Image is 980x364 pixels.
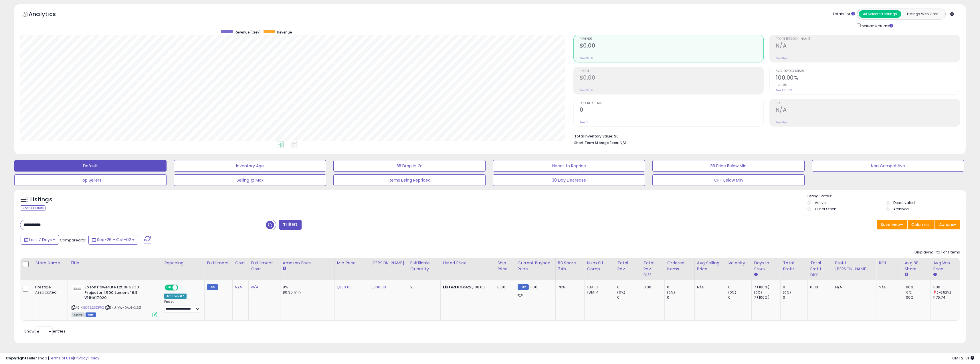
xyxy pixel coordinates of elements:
button: Columns [908,220,935,229]
small: Prev: $0.00 [580,56,593,60]
div: N/A [879,285,898,290]
div: Current Buybox Price [518,260,553,272]
small: FBM [207,284,218,290]
div: 0 [728,295,751,300]
div: Listed Price [443,260,492,266]
div: 0 [783,285,807,290]
h2: 100.00% [776,74,960,82]
div: Cost [235,260,246,266]
small: Prev: 0 [580,121,588,124]
div: Store Name [35,260,65,266]
button: Sep-26 - Oct-02 [88,235,138,245]
div: 0.00 [810,285,828,290]
div: 8% [283,285,330,290]
div: Total Rev. [617,260,638,272]
div: FBM: 4 [587,290,610,295]
div: 7 (100%) [754,295,780,300]
button: Listings With Cost [901,10,944,18]
b: Listed Price: [443,284,469,290]
div: Total Profit [783,260,805,272]
div: Displaying 1 to 1 of 1 items [914,250,960,255]
span: Show: entries [24,328,66,334]
span: Revenue [580,38,764,41]
button: Items Being Repriced [333,174,486,186]
div: Avg Selling Price [697,260,723,272]
button: Last 7 Days [21,235,59,245]
div: ASIN: [72,285,157,316]
span: Profit [580,70,764,73]
button: CPT Below Min [652,174,805,186]
span: Sep-26 - Oct-02 [97,237,131,243]
span: Profit [PERSON_NAME] [776,38,960,41]
div: 0 [728,285,751,290]
div: $1,100.00 [443,285,490,290]
a: 1,300.00 [371,284,386,290]
img: 11Yhv-QicWL._SL40_.jpg [72,285,83,292]
span: OFF [177,285,187,290]
span: 1100 [530,284,537,290]
div: Min Price [337,260,367,266]
small: Prev: N/A [776,56,787,60]
label: Archived [893,206,909,211]
div: $0.30 min [283,290,330,295]
div: 100% [904,285,930,290]
li: $0 [574,132,956,139]
small: FBM [518,284,529,290]
div: Totals For [833,11,855,17]
span: Last 7 Days [29,237,52,243]
h2: $0.00 [580,74,764,82]
div: Profit [PERSON_NAME] [835,260,874,272]
div: Preset: [164,300,200,313]
h2: $0.00 [580,42,764,50]
div: Fulfillable Quantity [410,260,438,272]
label: Deactivated [893,200,915,205]
div: Ordered Items [667,260,692,272]
small: Avg Win Price. [933,272,937,277]
small: (0%) [617,290,625,295]
a: 1,300.00 [337,284,352,290]
span: Ordered Items [580,102,764,105]
small: Amazon Fees. [283,266,286,271]
button: Filters [279,220,301,230]
div: Amazon Fees [283,260,332,266]
span: ON [165,285,173,290]
span: All listings currently available for purchase on Amazon [72,312,85,317]
div: Ship Price [497,260,513,272]
span: Columns [911,222,929,227]
div: Days In Stock [754,260,778,272]
strong: Copyright [6,355,27,361]
h5: Listings [30,196,52,204]
small: (0%) [728,290,736,295]
b: Total Inventory Value: [574,134,613,139]
a: Terms of Use [49,355,73,361]
small: Avg BB Share. [904,272,908,277]
small: (0%) [754,290,762,295]
span: Revenue (prev) [235,30,261,35]
label: Active [815,200,825,205]
div: 1100 [933,285,960,290]
small: Days In Stock. [754,272,757,277]
div: Include Returns [853,22,900,29]
div: 76% [558,285,580,290]
h2: N/A [776,42,960,50]
a: Privacy Policy [74,355,99,361]
b: Epson PowerLite L250F 3LCD Projector 4500 Lumens 16:9 V11HA17020 [84,285,154,302]
div: Velocity [728,260,749,266]
div: Title [70,260,159,266]
span: Avg. Buybox Share [776,70,960,73]
div: Avg BB Share [904,260,928,272]
a: N/A [251,284,258,290]
small: 0.00% [776,83,787,87]
div: 7 (100%) [754,285,780,290]
button: BB Drop in 7d [333,160,486,172]
small: (-6.52%) [937,290,951,295]
p: Listing States: [807,194,966,199]
div: Repricing [164,260,202,266]
button: Inventory Age [174,160,326,172]
button: Actions [935,220,960,229]
div: Num of Comp. [587,260,612,272]
div: 0.00 [644,285,660,290]
div: 2 [410,285,436,290]
div: BB Share 24h. [558,260,582,272]
div: ROI [879,260,900,266]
